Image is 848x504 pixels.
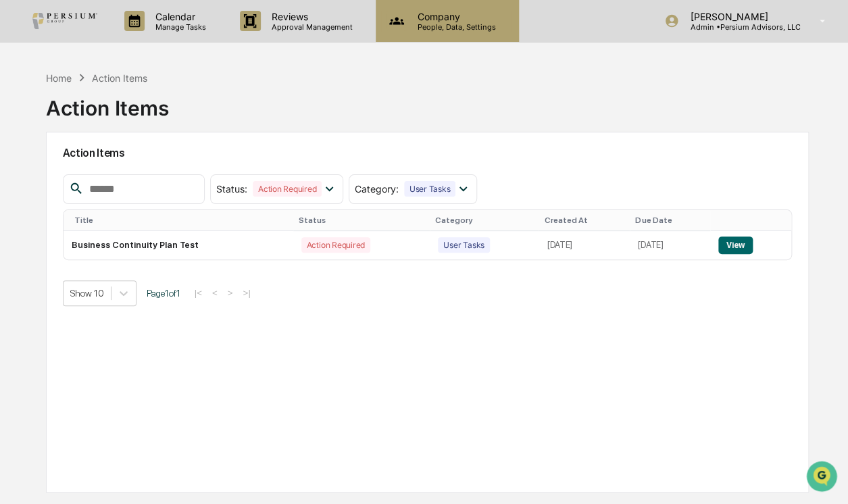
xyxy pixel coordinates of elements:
p: How can we help? [14,28,246,50]
div: Action Items [46,85,169,120]
div: 🖐️ [14,172,24,182]
p: Calendar [145,11,213,22]
span: Preclearance [27,170,87,184]
button: Start new chat [230,107,246,124]
p: Admin • Persium Advisors, LLC [679,22,800,32]
div: Action Items [92,72,147,84]
p: Manage Tasks [145,22,213,32]
div: Due Date [635,216,705,225]
button: |< [191,287,206,299]
div: Start new chat [46,103,222,117]
span: Attestations [111,170,168,184]
p: Reviews [261,11,359,22]
div: Action Required [253,181,322,197]
a: View [718,240,753,250]
div: Created At [544,216,624,225]
span: Pylon [134,229,164,239]
p: [PERSON_NAME] [679,11,800,22]
div: Category [435,216,533,225]
div: Action Required [301,237,370,253]
span: Page 1 of 1 [147,288,180,299]
div: Status [299,216,425,225]
a: 🖐️Preclearance [8,165,93,189]
button: View [718,236,753,254]
a: Powered byPylon [95,228,164,239]
td: Business Continuity Plan Test [64,231,293,259]
span: Data Lookup [27,196,85,209]
button: > [224,287,237,299]
div: User Tasks [404,181,456,197]
img: 1746055101610-c473b297-6a78-478c-a979-82029cc54cd1 [14,103,38,128]
p: Company [407,11,503,22]
td: [DATE] [539,231,630,259]
button: >| [239,287,254,299]
div: Title [74,216,288,225]
a: 🗄️Attestations [93,165,173,189]
img: logo [32,13,97,29]
div: 🗄️ [98,172,109,182]
p: Approval Management [261,22,359,32]
div: We're available if you need us! [46,117,171,128]
span: Status : [216,183,247,195]
button: < [208,287,222,299]
p: People, Data, Settings [407,22,503,32]
a: 🔎Data Lookup [8,191,91,215]
div: Home [46,72,72,84]
td: [DATE] [630,231,710,259]
span: Category : [355,183,399,195]
iframe: Open customer support [805,459,841,496]
h2: Action Items [63,147,793,159]
div: 🔎 [14,197,24,208]
div: User Tasks [438,237,490,253]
